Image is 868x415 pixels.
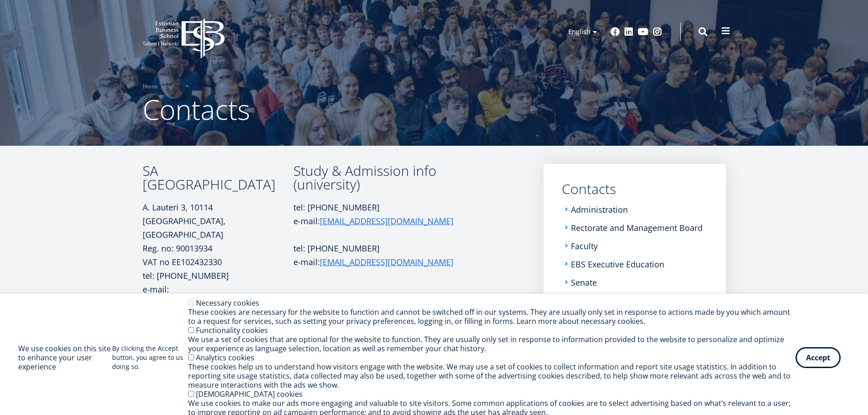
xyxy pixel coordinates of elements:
[320,214,453,228] a: [EMAIL_ADDRESS][DOMAIN_NAME]
[143,164,293,191] h3: SA [GEOGRAPHIC_DATA]
[293,241,467,255] p: tel: [PHONE_NUMBER]
[196,325,268,335] label: Functionality cookies
[293,200,467,228] p: tel: [PHONE_NUMBER] e-mail:
[112,344,188,371] p: By clicking the Accept button, you agree to us doing so.
[188,307,796,326] div: These cookies are necessary for the website to function and cannot be switched off in our systems...
[638,27,648,36] a: Youtube
[18,344,112,371] h2: We use cookies on this site to enhance your user experience
[653,27,662,36] a: Instagram
[571,205,628,214] a: Administration
[571,260,664,269] a: EBS Executive Education
[320,255,453,269] a: [EMAIL_ADDRESS][DOMAIN_NAME]
[188,335,796,353] div: We use a set of cookies that are optional for the website to function. They are usually only set ...
[293,164,467,191] h3: Study & Admission info (university)
[611,27,620,36] a: Facebook
[188,362,796,389] div: These cookies help us to understand how visitors engage with the website. We may use a set of coo...
[143,269,293,323] p: tel: [PHONE_NUMBER] e-mail:
[796,347,841,368] button: Accept
[196,389,303,399] label: [DEMOGRAPHIC_DATA] cookies
[143,91,250,128] span: Contacts
[571,241,598,251] a: Faculty
[571,278,597,287] a: Senate
[196,353,254,363] label: Analytics cookies
[571,223,703,232] a: Rectorate and Management Board
[562,182,708,196] a: Contacts
[293,255,467,269] p: e-mail:
[143,82,158,91] a: Home
[143,200,293,255] p: A. Lauteri 3, 10114 [GEOGRAPHIC_DATA], [GEOGRAPHIC_DATA] Reg. no: 90013934
[624,27,633,36] a: Linkedin
[143,255,293,269] p: VAT no EE102432330
[196,298,259,308] label: Necessary cookies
